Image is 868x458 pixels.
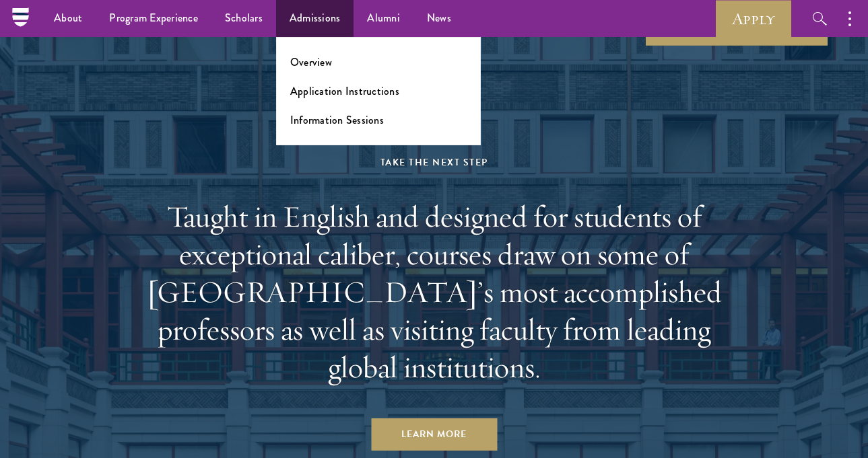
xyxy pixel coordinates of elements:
a: Information Sessions [290,112,384,128]
a: Overview [290,54,332,70]
a: Application Instructions [290,83,399,99]
a: Learn More [371,418,497,451]
div: Take the Next Step [121,154,747,171]
h2: Taught in English and designed for students of exceptional caliber, courses draw on some of [GEOG... [121,198,747,386]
